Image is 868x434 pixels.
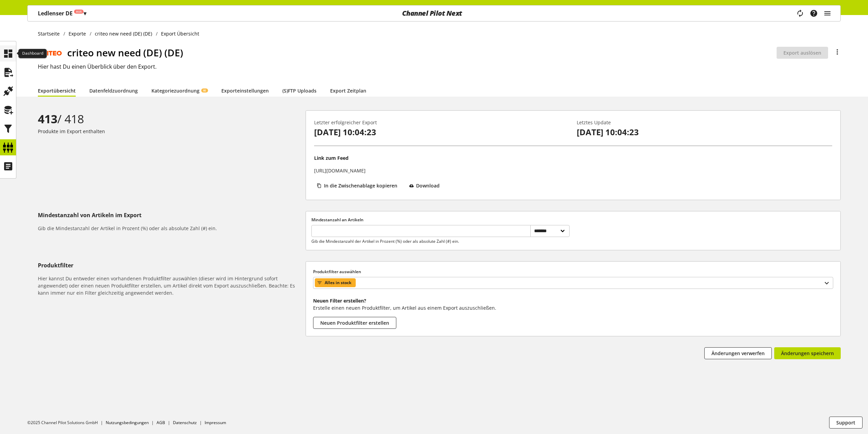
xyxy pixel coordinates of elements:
span: Neuen Produktfilter erstellen [320,319,389,326]
p: Gib die Mindestanzahl der Artikel in Prozent (%) oder als absolute Zahl (#) ein. [311,238,531,244]
button: Änderungen verwerfen [704,347,772,359]
a: Download [406,180,446,194]
div: Dashboard [18,49,47,58]
p: [DATE] 10:04:23 [577,126,832,138]
a: KategoriezuordnungKI [151,87,208,94]
span: Aus [76,10,82,14]
a: Export Zeitplan [330,87,366,94]
span: Alles in stock [325,279,351,287]
a: Startseite [38,30,63,37]
a: (S)FTP Uploads [282,87,317,94]
span: Download [416,182,440,189]
li: ©2025 Channel Pilot Solutions GmbH [27,420,106,426]
a: AGB [157,420,165,425]
a: Exporte [65,30,90,37]
button: Neuen Produktfilter erstellen [313,317,396,329]
h6: Hier kannst Du entweder einen vorhandenen Produktfilter auswählen (dieser wird im Hintergrund sof... [38,275,303,296]
p: [DATE] 10:04:23 [314,126,570,138]
label: Produktfilter auswählen [313,269,833,275]
b: 413 [38,111,57,127]
button: Export auslösen [777,47,828,59]
span: KI [203,88,206,93]
p: Letzter erfolgreicher Export [314,119,570,126]
span: ▾ [84,10,86,17]
button: Download [406,180,446,192]
a: Exporteinstellungen [221,87,269,94]
span: Support [836,419,855,426]
h2: Hier hast Du einen Überblick über den Export. [38,62,841,71]
p: Erstelle einen neuen Produktfilter, um Artikel aus einem Export auszuschließen. [313,304,833,311]
h6: Gib die Mindestanzahl der Artikel in Prozent (%) oder als absolute Zahl (#) ein. [38,225,303,232]
a: Datenschutz [173,420,197,425]
span: Exporte [69,30,86,37]
p: [URL][DOMAIN_NAME] [314,167,366,174]
a: Impressum [205,420,226,425]
a: Nutzungsbedingungen [106,420,149,425]
h5: Produktfilter [38,261,303,269]
button: Support [829,417,863,429]
p: Produkte im Export enthalten [38,128,303,135]
span: Startseite [38,30,60,37]
nav: main navigation [27,5,841,22]
p: Link zum Feed [314,154,349,162]
button: Änderungen speichern [774,347,841,359]
h1: criteo new need (DE) (DE) [67,45,777,60]
div: / 418 [38,110,303,128]
span: Änderungen verwerfen [711,350,765,357]
p: Letztes Update [577,119,832,126]
b: Neuen Filter erstellen? [313,297,366,304]
label: Mindestanzahl an Artikeln [311,217,570,223]
span: In die Zwischenablage kopieren [324,182,397,189]
h5: Mindestanzahl von Artikeln im Export [38,211,303,219]
p: Ledlenser DE [38,9,86,17]
a: Exportübersicht [38,87,76,94]
button: In die Zwischenablage kopieren [314,180,404,192]
span: Export auslösen [783,49,821,56]
span: Änderungen speichern [781,350,834,357]
img: logo [38,50,62,56]
a: Datenfeldzuordnung [89,87,138,94]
